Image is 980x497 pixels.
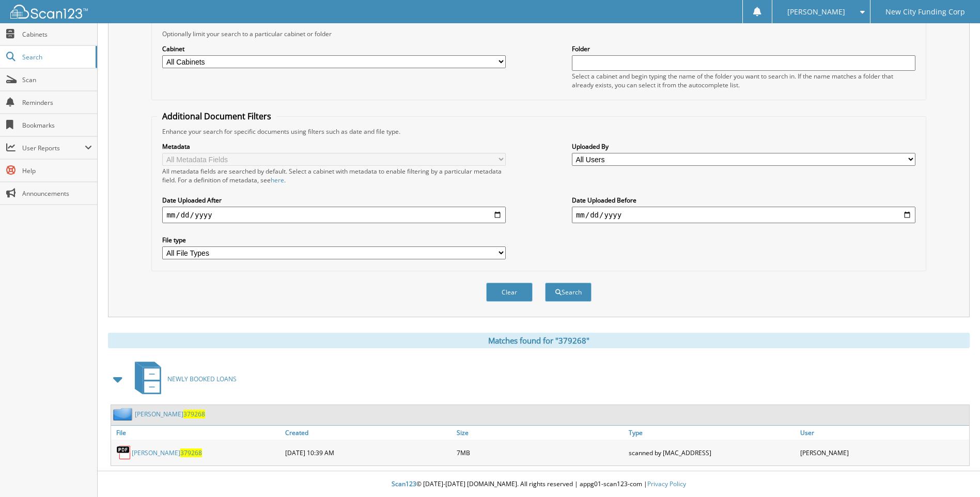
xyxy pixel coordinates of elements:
span: [PERSON_NAME] [787,9,845,15]
label: Cabinet [162,44,506,53]
a: here [271,176,284,184]
div: All metadata fields are searched by default. Select a cabinet with metadata to enable filtering b... [162,167,506,184]
span: Announcements [22,189,92,198]
span: Scan123 [392,479,416,488]
label: Uploaded By [572,142,915,151]
a: Created [283,426,454,440]
div: © [DATE]-[DATE] [DOMAIN_NAME]. All rights reserved | appg01-scan123-com | [98,472,980,497]
span: User Reports [22,144,85,152]
span: 379268 [180,448,202,457]
img: scan123-logo-white.svg [10,5,88,19]
div: Matches found for "379268" [108,333,970,348]
img: folder2.png [113,408,135,421]
a: NEWLY BOOKED LOANS [129,359,237,399]
div: Select a cabinet and begin typing the name of the folder you want to search in. If the name match... [572,72,915,89]
button: Clear [486,283,533,302]
img: PDF.png [116,445,132,460]
a: User [798,426,969,440]
label: Date Uploaded After [162,196,506,205]
label: File type [162,236,506,244]
div: Enhance your search for specific documents using filters such as date and file type. [157,127,920,136]
legend: Additional Document Filters [157,111,276,122]
span: New City Funding Corp [885,9,965,15]
a: Privacy Policy [647,479,686,488]
span: NEWLY BOOKED LOANS [167,375,237,383]
label: Date Uploaded Before [572,196,915,205]
a: [PERSON_NAME]379268 [135,410,205,418]
a: Type [626,426,798,440]
div: [PERSON_NAME] [798,442,969,463]
span: Search [22,53,90,61]
button: Search [545,283,592,302]
a: File [111,426,283,440]
a: Size [454,426,626,440]
div: Optionally limit your search to a particular cabinet or folder [157,29,920,38]
div: 7MB [454,442,626,463]
input: end [572,207,915,223]
a: [PERSON_NAME]379268 [132,448,202,457]
span: 379268 [183,410,205,418]
span: Scan [22,75,92,84]
label: Folder [572,44,915,53]
span: Cabinets [22,30,92,39]
input: start [162,207,506,223]
span: Reminders [22,98,92,107]
div: [DATE] 10:39 AM [283,442,454,463]
div: scanned by [MAC_ADDRESS] [626,442,798,463]
span: Bookmarks [22,121,92,130]
span: Help [22,166,92,175]
label: Metadata [162,142,506,151]
iframe: Chat Widget [928,447,980,497]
